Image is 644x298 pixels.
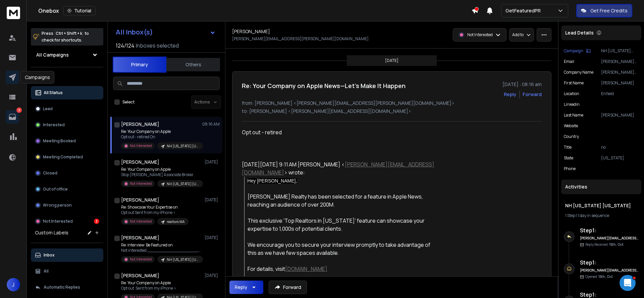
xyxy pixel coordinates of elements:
[205,197,220,203] p: [DATE]
[580,236,639,241] h6: [PERSON_NAME][EMAIL_ADDRESS][DOMAIN_NAME]
[31,182,103,196] button: Out of office
[248,265,438,273] div: For details, visit
[31,166,103,180] button: Closed
[121,172,202,177] p: Stop [PERSON_NAME] Associate Broker
[564,70,593,75] p: Company Name
[242,108,542,115] p: to: [PERSON_NAME] <[PERSON_NAME][EMAIL_ADDRESS][DOMAIN_NAME]>
[598,274,613,279] span: 15th, Oct
[116,42,135,50] span: 124 / 124
[523,91,542,98] div: Forward
[576,4,632,17] button: Get Free Credits
[580,226,639,234] h6: Step 1 :
[564,145,572,150] p: title
[110,25,221,39] button: All Inbox(s)
[167,257,199,262] p: NH [US_STATE] [US_STATE]
[44,90,63,95] p: All Status
[202,122,220,127] p: 08:16 AM
[44,285,80,290] p: Automatic Replies
[601,59,639,64] p: [PERSON_NAME][EMAIL_ADDRESS][PERSON_NAME][DOMAIN_NAME]
[601,145,639,150] p: no
[7,278,20,291] button: J
[121,134,202,140] p: Opt out - retired On
[564,48,591,54] button: Campaign
[43,138,76,144] p: Meeting Booked
[564,123,578,129] p: website
[229,281,263,294] button: Reply
[565,213,637,218] div: |
[242,128,438,136] div: Opt out - retired
[130,257,152,262] p: Not Interested
[63,6,96,15] button: Tutorial
[564,91,579,96] p: location
[502,81,542,88] p: [DATE] : 08:16 am
[601,91,639,96] p: Enfield
[585,274,613,279] p: Opened
[620,275,636,291] iframe: Intercom live chat
[43,122,65,128] p: Interested
[43,219,73,224] p: Not Interested
[121,159,159,165] h1: [PERSON_NAME]
[167,219,184,224] p: realtors MA
[512,32,524,38] p: Add to
[564,134,579,139] p: country
[122,99,135,105] label: Select
[609,242,624,247] span: 15th, Oct
[121,121,159,128] h1: [PERSON_NAME]
[116,29,153,35] h1: All Inbox(s)
[601,155,639,161] p: [US_STATE]
[42,30,89,44] p: Press to check for shortcuts.
[601,48,639,54] p: NH [US_STATE] [US_STATE]
[585,242,624,247] p: Reply Received
[285,265,327,273] a: [DOMAIN_NAME]
[121,234,159,241] h1: [PERSON_NAME]
[248,241,438,257] div: We encourage you to secure your interview promptly to take advantage of this as we have few space...
[121,280,202,286] p: Re: Your Company on Apple
[205,159,220,165] p: [DATE]
[248,193,438,209] div: [PERSON_NAME] Realty has been selected for a feature in Apple News, reaching an audience of over ...
[16,107,22,113] p: 3
[43,170,57,176] p: Closed
[94,219,99,224] div: 3
[242,81,406,90] h1: Re: Your Company on Apple News—Let's Make It Happen
[166,57,220,72] button: Others
[505,7,543,14] p: GetFeaturedPR
[467,32,493,38] p: Not Interested
[235,284,247,291] div: Reply
[31,118,103,132] button: Interested
[564,113,583,118] p: Last Name
[564,80,584,86] p: First Name
[205,273,220,278] p: [DATE]
[31,150,103,164] button: Meeting Completed
[232,36,369,42] p: [PERSON_NAME][EMAIL_ADDRESS][PERSON_NAME][DOMAIN_NAME]
[269,281,307,294] button: Forward
[31,281,103,294] button: Automatic Replies
[31,48,103,62] button: All Campaigns
[121,272,159,279] h1: [PERSON_NAME]
[44,269,49,274] p: All
[385,58,398,63] p: [DATE]
[167,144,199,149] p: NH [US_STATE] [US_STATE]
[121,248,202,253] p: Not interested ____________________________________________ [PERSON_NAME]
[242,160,438,176] div: [DATE][DATE] 9:11 AM [PERSON_NAME] < > wrote:
[43,203,72,208] p: Wrong person
[130,219,152,224] p: Not Interested
[248,178,297,183] span: Hey [PERSON_NAME],
[167,181,199,187] p: NH [US_STATE] [US_STATE]
[580,268,639,273] h6: [PERSON_NAME][EMAIL_ADDRESS][DOMAIN_NAME]
[561,179,641,194] div: Activities
[205,235,220,240] p: [DATE]
[590,7,628,14] p: Get Free Credits
[564,166,576,171] p: Phone
[43,106,53,111] p: Lead
[130,181,152,186] p: Not Interested
[232,28,270,35] h1: [PERSON_NAME]
[242,100,542,106] p: from: [PERSON_NAME] <[PERSON_NAME][EMAIL_ADDRESS][PERSON_NAME][DOMAIN_NAME]>
[6,110,19,124] a: 3
[20,71,54,84] div: Campaigns
[31,73,103,82] h3: Filters
[31,86,103,99] button: All Status
[564,48,583,54] p: Campaign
